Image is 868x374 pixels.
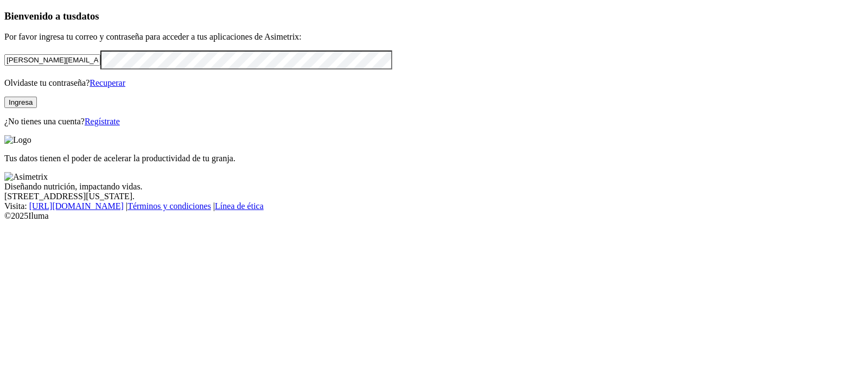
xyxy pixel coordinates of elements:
[29,201,124,211] a: [URL][DOMAIN_NAME]
[4,32,864,42] p: Por favor ingresa tu correo y contraseña para acceder a tus aplicaciones de Asimetrix:
[4,78,864,88] p: Olvidaste tu contraseña?
[4,135,31,145] img: Logo
[4,97,37,108] button: Ingresa
[4,154,864,163] p: Tus datos tienen el poder de acelerar la productividad de tu granja.
[215,201,264,211] a: Línea de ética
[90,78,125,87] a: Recuperar
[4,182,864,192] div: Diseñando nutrición, impactando vidas.
[4,211,864,221] div: © 2025 Iluma
[127,201,211,211] a: Términos y condiciones
[85,117,120,126] a: Regístrate
[4,54,100,66] input: Tu correo
[4,192,864,201] div: [STREET_ADDRESS][US_STATE].
[4,172,48,182] img: Asimetrix
[76,10,99,22] span: datos
[4,117,864,126] p: ¿No tienes una cuenta?
[4,201,864,211] div: Visita : | |
[4,10,864,22] h3: Bienvenido a tus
